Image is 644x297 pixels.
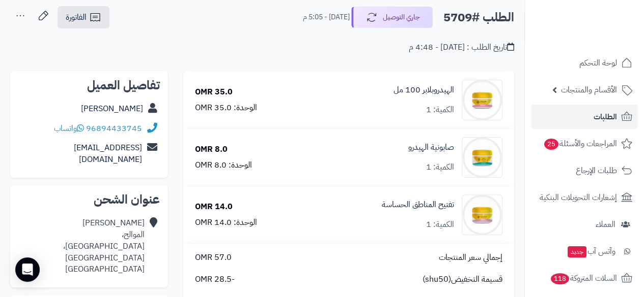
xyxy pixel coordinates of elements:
[351,7,433,28] button: جاري التوصيل
[531,105,638,129] a: الطلبات
[408,142,454,153] a: صابونية الهيدرو
[195,201,233,213] div: 14.0 OMR
[409,42,514,53] div: تاريخ الطلب : [DATE] - 4:48 م
[531,158,638,183] a: طلبات الإرجاع
[54,122,84,135] a: واتساب
[426,104,454,116] div: الكمية: 1
[195,252,232,263] span: 57.0 OMR
[81,103,143,115] a: [PERSON_NAME]
[550,271,617,285] span: السلات المتروكة
[426,161,454,173] div: الكمية: 1
[439,252,502,263] span: إجمالي سعر المنتجات
[462,194,502,235] img: 1739579683-cm5o7c0b300cw01n3dmkch4ky__D8_AA_D9_81_D8_AA_D9_8A_D8_AD__D8_A7_D9_84_D9_85_D9_86_D8_A...
[544,139,558,150] span: 25
[394,84,454,96] a: الهيدروبلابر 100 مل
[18,79,160,91] h2: تفاصيل العميل
[596,217,615,232] span: العملاء
[195,217,257,228] div: الوحدة: 14.0 OMR
[86,122,142,135] a: 96894433745
[531,51,638,75] a: لوحة التحكم
[195,86,233,98] div: 35.0 OMR
[567,244,615,258] span: وآتس آب
[540,190,617,205] span: إشعارات التحويلات البنكية
[462,137,502,178] img: 1739577078-cm5o6oxsw00cn01n35fki020r_HUDRO_SOUP_w-90x90.png
[594,110,617,124] span: الطلبات
[579,56,617,70] span: لوحة التحكم
[551,273,569,284] span: 118
[382,199,454,211] a: تفتيح المناطق الحساسة
[195,144,228,155] div: 8.0 OMR
[74,142,142,166] a: [EMAIL_ADDRESS][DOMAIN_NAME]
[568,246,586,257] span: جديد
[15,257,40,282] div: Open Intercom Messenger
[18,193,160,206] h2: عنوان الشحن
[426,219,454,230] div: الكمية: 1
[531,212,638,237] a: العملاء
[576,163,617,178] span: طلبات الإرجاع
[462,80,502,120] img: 1739576658-cm5o7h3k200cz01n3d88igawy_HYDROBALAPER_w-90x90.jpg
[561,83,617,97] span: الأقسام والمنتجات
[66,11,87,23] span: الفاتورة
[303,12,350,22] small: [DATE] - 5:05 م
[443,7,514,28] h2: الطلب #5709
[531,239,638,263] a: وآتس آبجديد
[531,131,638,156] a: المراجعات والأسئلة25
[423,274,502,285] span: قسيمة التخفيض(shu50)
[531,266,638,290] a: السلات المتروكة118
[58,6,109,28] a: الفاتورة
[195,274,235,285] span: -28.5 OMR
[543,137,617,151] span: المراجعات والأسئلة
[195,159,252,171] div: الوحدة: 8.0 OMR
[18,217,145,275] div: [PERSON_NAME] الموالح، [GEOGRAPHIC_DATA]، [GEOGRAPHIC_DATA] [GEOGRAPHIC_DATA]
[195,102,257,114] div: الوحدة: 35.0 OMR
[531,185,638,210] a: إشعارات التحويلات البنكية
